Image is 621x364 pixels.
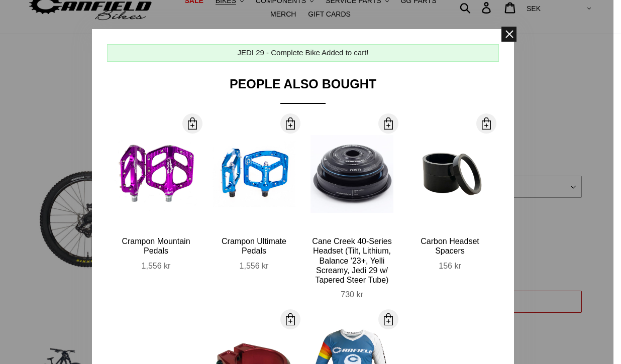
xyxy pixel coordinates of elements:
[238,47,369,59] div: JEDI 29 - Complete Bike Added to cart!
[240,262,269,270] span: 1,556 kr
[408,236,491,256] div: Carbon Headset Spacers
[115,133,197,215] img: Canfield-Crampon-Mountain-Purple-Shopify_large.jpg
[107,77,499,104] div: People Also Bought
[439,262,461,270] span: 156 kr
[341,290,363,299] span: 730 kr
[408,133,491,215] img: CANFIELD-CARBON-HEADSET-SPACERS_large.jpg
[213,236,295,256] div: Crampon Ultimate Pedals
[310,236,393,285] div: Cane Creek 40-Series Headset (Tilt, Lithium, Balance '23+, Yelli Screamy, Jedi 29 w/ Tapered Stee...
[115,236,197,256] div: Crampon Mountain Pedals
[142,262,171,270] span: 1,556 kr
[213,133,295,215] img: Canfield-Crampon-Ultimate-Blue_large.jpg
[310,135,393,213] img: 42-BAA0533K9673-500x471_large.jpg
